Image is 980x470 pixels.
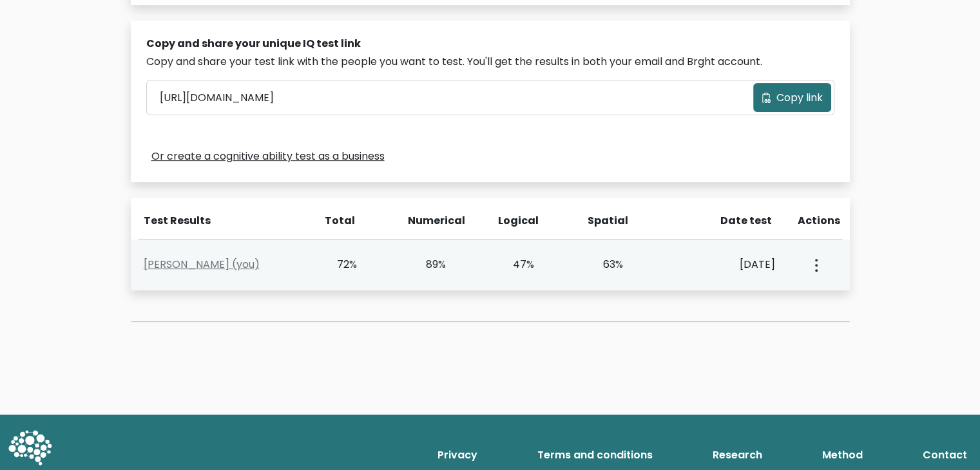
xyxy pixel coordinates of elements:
[151,149,385,164] a: Or create a cognitive ability test as a business
[498,257,535,272] div: 47%
[586,257,623,272] div: 63%
[321,257,358,272] div: 72%
[318,213,356,229] div: Total
[776,90,823,106] span: Copy link
[144,213,303,229] div: Test Results
[408,213,445,229] div: Numerical
[753,83,831,112] button: Copy link
[707,442,767,468] a: Research
[409,257,446,272] div: 89%
[817,442,868,468] a: Method
[918,442,972,468] a: Contact
[588,213,625,229] div: Spatial
[144,257,260,272] a: [PERSON_NAME] (you)
[432,442,483,468] a: Privacy
[798,213,842,229] div: Actions
[146,36,834,52] div: Copy and share your unique IQ test link
[532,442,658,468] a: Terms and conditions
[146,54,834,70] div: Copy and share your test link with the people you want to test. You'll get the results in both yo...
[678,213,782,229] div: Date test
[675,257,775,272] div: [DATE]
[498,213,535,229] div: Logical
